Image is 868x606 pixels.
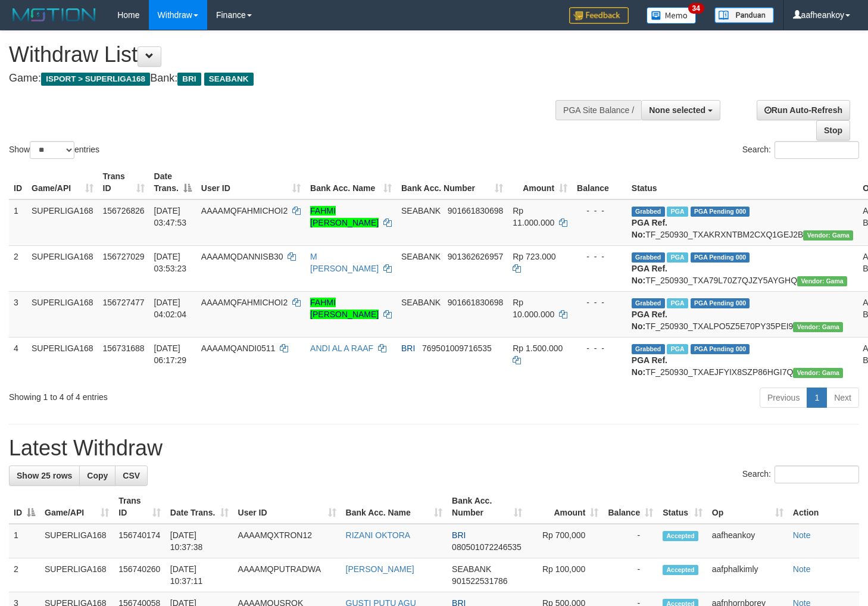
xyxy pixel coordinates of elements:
[797,276,847,286] span: Vendor URL: https://trx31.1velocity.biz
[154,343,187,365] span: [DATE] 06:17:29
[9,291,27,337] td: 3
[667,207,688,217] span: Marked by aafandaneth
[691,298,750,308] span: PGA Pending
[707,490,788,524] th: Op: activate to sort column ascending
[41,73,150,86] span: ISPORT > SUPERLIGA168
[9,466,80,486] a: Show 25 rows
[555,100,641,120] div: PGA Site Balance /
[201,206,288,215] span: AAAAMQFAHMICHOI2
[9,73,567,85] h4: Game: Bank:
[422,343,492,353] span: Copy 769501009716535 to clipboard
[9,524,40,558] td: 1
[707,558,788,592] td: aafphalkimly
[641,100,720,120] button: None selected
[149,165,196,199] th: Date Trans.: activate to sort column descending
[9,558,40,592] td: 2
[115,466,148,486] a: CSV
[79,466,115,486] a: Copy
[196,165,305,199] th: User ID: activate to sort column ascending
[632,207,665,217] span: Grabbed
[691,344,750,354] span: PGA Pending
[775,466,859,483] input: Search:
[154,298,187,319] span: [DATE] 04:02:04
[627,337,858,383] td: TF_250930_TXAEJFYIX8SZP86HGI7Q
[793,322,843,332] span: Vendor URL: https://trx31.1velocity.biz
[233,558,341,592] td: AAAAMQPUTRADWA
[27,199,98,246] td: SUPERLIGA168
[577,342,622,354] div: - - -
[166,524,233,558] td: [DATE] 10:37:38
[667,344,688,354] span: Marked by aafromsomean
[27,165,98,199] th: Game/API: activate to sort column ascending
[233,490,341,524] th: User ID: activate to sort column ascending
[9,141,99,159] label: Show entries
[17,471,72,480] span: Show 25 rows
[114,524,166,558] td: 156740174
[667,298,688,308] span: Marked by aafandaneth
[346,530,411,540] a: RIZANI OKTORA
[632,344,665,354] span: Grabbed
[201,343,276,353] span: AAAAMQANDI0511
[103,343,145,353] span: 156731688
[9,43,567,67] h1: Withdraw List
[452,530,466,540] span: BRI
[627,199,858,246] td: TF_250930_TXAKRXNTBM2CXQ1GEJ2B
[632,218,667,239] b: PGA Ref. No:
[527,558,603,592] td: Rp 100,000
[448,206,503,215] span: Copy 901661830698 to clipboard
[632,298,665,308] span: Grabbed
[448,252,503,261] span: Copy 901362626957 to clipboard
[627,291,858,337] td: TF_250930_TXALPO5Z5E70PY35PEI9
[401,252,441,261] span: SEABANK
[310,206,379,227] a: FAHMI [PERSON_NAME]
[803,230,853,240] span: Vendor URL: https://trx31.1velocity.biz
[103,206,145,215] span: 156726826
[40,490,114,524] th: Game/API: activate to sort column ascending
[527,490,603,524] th: Amount: activate to sort column ascending
[233,524,341,558] td: AAAAMQXTRON12
[707,524,788,558] td: aafheankoy
[793,564,811,574] a: Note
[87,471,108,480] span: Copy
[603,490,658,524] th: Balance: activate to sort column ascending
[452,542,522,552] span: Copy 080501072246535 to clipboard
[401,298,441,307] span: SEABANK
[154,206,187,227] span: [DATE] 03:47:53
[658,490,707,524] th: Status: activate to sort column ascending
[341,490,448,524] th: Bank Acc. Name: activate to sort column ascending
[123,471,140,480] span: CSV
[632,355,667,377] b: PGA Ref. No:
[577,296,622,308] div: - - -
[816,120,850,140] a: Stop
[826,388,859,408] a: Next
[9,436,859,460] h1: Latest Withdraw
[9,386,353,403] div: Showing 1 to 4 of 4 entries
[627,165,858,199] th: Status
[632,252,665,263] span: Grabbed
[513,298,554,319] span: Rp 10.000.000
[742,141,859,159] label: Search:
[401,206,441,215] span: SEABANK
[603,524,658,558] td: -
[40,524,114,558] td: SUPERLIGA168
[177,73,201,86] span: BRI
[691,207,750,217] span: PGA Pending
[401,343,415,353] span: BRI
[27,337,98,383] td: SUPERLIGA168
[527,524,603,558] td: Rp 700,000
[649,105,705,115] span: None selected
[201,298,288,307] span: AAAAMQFAHMICHOI2
[310,343,373,353] a: ANDI AL A RAAF
[667,252,688,263] span: Marked by aafandaneth
[9,6,99,24] img: MOTION_logo.png
[577,251,622,263] div: - - -
[452,576,507,586] span: Copy 901522531786 to clipboard
[310,252,379,273] a: M [PERSON_NAME]
[663,565,698,575] span: Accepted
[396,165,508,199] th: Bank Acc. Number: activate to sort column ascending
[632,310,667,331] b: PGA Ref. No:
[742,466,859,483] label: Search:
[27,291,98,337] td: SUPERLIGA168
[201,252,283,261] span: AAAAMQDANNISB30
[9,490,40,524] th: ID: activate to sort column descending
